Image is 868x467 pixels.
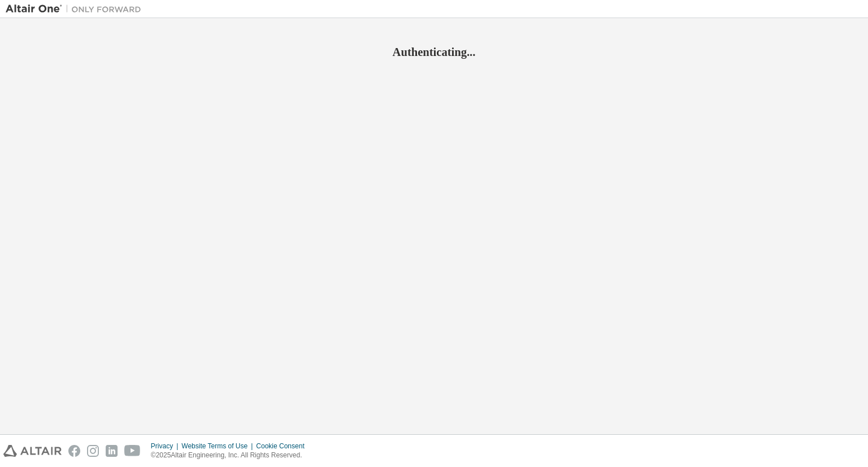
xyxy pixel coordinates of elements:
[68,445,80,457] img: facebook.svg
[6,3,147,15] img: Altair One
[6,45,862,59] h2: Authenticating...
[256,442,311,451] div: Cookie Consent
[3,445,62,457] img: altair_logo.svg
[124,445,141,457] img: youtube.svg
[87,445,99,457] img: instagram.svg
[106,445,118,457] img: linkedin.svg
[181,442,256,451] div: Website Terms of Use
[151,442,181,451] div: Privacy
[151,451,311,460] p: © 2025 Altair Engineering, Inc. All Rights Reserved.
